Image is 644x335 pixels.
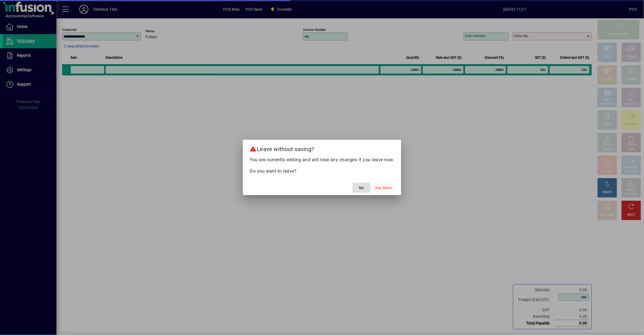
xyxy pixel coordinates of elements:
button: Yes, leave [373,183,394,193]
span: Yes, leave [375,185,392,191]
p: Do you want to leave? [250,168,394,175]
span: No [359,185,364,191]
p: You are currently editing and will lose any changes if you leave now. [250,156,394,163]
button: No [353,183,371,193]
h2: Leave without saving? [243,140,401,156]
